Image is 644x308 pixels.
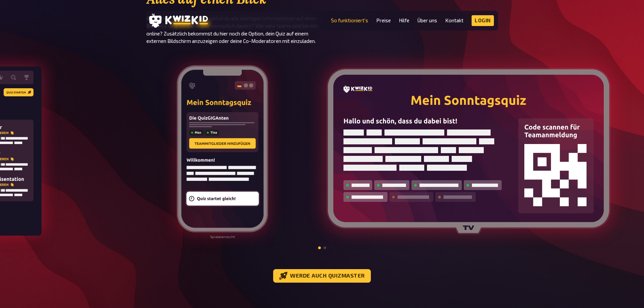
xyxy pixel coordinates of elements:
[327,68,611,234] img: TV
[399,18,409,23] a: Hilfe
[445,18,463,23] a: Kontakt
[176,235,269,239] center: Spieleransicht
[146,15,322,45] p: Bevor du dein Quiz startest, siehst du alle wichtigen Informationen auf einen Blick: Wie lang wir...
[331,18,368,23] a: So funktioniert's
[376,18,391,23] a: Preise
[472,15,494,26] a: Login
[418,18,437,23] a: Über uns
[273,269,371,283] a: Werde auch Quizmaster
[176,64,269,233] img: Mobile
